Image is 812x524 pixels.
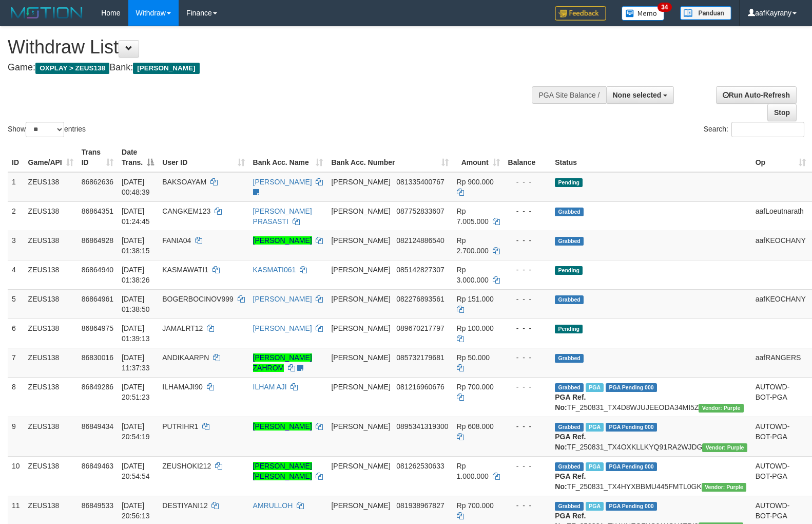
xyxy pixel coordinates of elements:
b: PGA Ref. No: [555,433,586,451]
span: Rp 3.000.000 [457,266,489,284]
td: ZEUS138 [24,348,78,377]
span: Grabbed [555,237,584,246]
a: [PERSON_NAME] [253,178,312,186]
span: PGA Pending [606,502,657,511]
div: - - - [508,382,547,392]
td: aafLoeutnarath [751,201,810,231]
span: [DATE] 20:56:13 [122,501,150,520]
td: 9 [8,417,24,456]
td: aafKEOCHANY [751,231,810,260]
span: Grabbed [555,383,584,392]
th: Op: activate to sort column ascending [751,143,810,172]
td: ZEUS138 [24,319,78,348]
span: Vendor URL: https://trx4.1velocity.biz [699,404,743,413]
span: Copy 081335400767 to clipboard [396,178,444,186]
div: - - - [508,235,547,246]
a: [PERSON_NAME] [PERSON_NAME] [253,462,312,480]
img: panduan.png [680,6,731,20]
span: [DATE] 01:24:45 [122,207,150,226]
span: Copy 081262530633 to clipboard [396,462,444,470]
span: [DATE] 00:48:39 [122,178,150,196]
span: PGA Pending [606,423,657,432]
span: BOGERBOCINOV999 [162,295,234,303]
span: [DATE] 20:54:54 [122,462,150,480]
div: - - - [508,421,547,432]
span: [PERSON_NAME] [331,501,390,510]
td: ZEUS138 [24,417,78,456]
span: ANDIKAARPN [162,353,209,362]
span: Pending [555,325,583,333]
td: AUTOWD-BOT-PGA [751,417,810,456]
span: [DATE] 11:37:33 [122,353,150,372]
span: Rp 1.000.000 [457,462,489,480]
div: - - - [508,352,547,363]
span: Grabbed [555,295,584,304]
span: [PERSON_NAME] [331,422,390,431]
span: Grabbed [555,208,584,216]
img: Feedback.jpg [555,6,606,21]
td: ZEUS138 [24,289,78,319]
span: [PERSON_NAME] [331,295,390,303]
b: PGA Ref. No: [555,472,586,491]
span: Rp 700.000 [457,383,494,391]
td: ZEUS138 [24,201,78,231]
span: Copy 087752833607 to clipboard [396,207,444,215]
span: Pending [555,178,583,187]
td: ZEUS138 [24,377,78,417]
a: Run Auto-Refresh [716,86,797,104]
span: [PERSON_NAME] [331,462,390,470]
span: Marked by aafRornrotha [586,383,604,392]
th: ID [8,143,24,172]
td: TF_250831_TX4D8WJUJEEODA34MI5Z [551,377,751,417]
span: [PERSON_NAME] [331,266,390,274]
span: Vendor URL: https://trx4.1velocity.biz [702,483,746,492]
img: MOTION_logo.png [8,5,86,21]
span: [PERSON_NAME] [331,324,390,332]
th: Date Trans.: activate to sort column descending [118,143,158,172]
span: [PERSON_NAME] [133,63,199,74]
span: Copy 085142827307 to clipboard [396,266,444,274]
div: - - - [508,294,547,304]
th: Balance [504,143,551,172]
a: [PERSON_NAME] ZAHROM [253,353,312,372]
span: KASMAWATI1 [162,266,208,274]
span: PGA Pending [606,462,657,471]
span: 86864928 [82,236,113,245]
span: 34 [658,3,671,12]
button: None selected [606,86,674,104]
th: Status [551,143,751,172]
span: Copy 0895341319300 to clipboard [396,422,448,431]
a: KASMATI061 [253,266,296,274]
span: JAMALRT12 [162,324,203,332]
td: 6 [8,319,24,348]
a: Stop [767,104,797,121]
span: Grabbed [555,423,584,432]
a: [PERSON_NAME] [253,236,312,245]
td: 8 [8,377,24,417]
td: ZEUS138 [24,260,78,289]
td: TF_250831_TX4HYXBBMU445FMTL0GK [551,456,751,496]
span: Marked by aafRornrotha [586,462,604,471]
th: User ID: activate to sort column ascending [158,143,248,172]
b: PGA Ref. No: [555,393,586,411]
span: DESTIYANI12 [162,501,207,510]
span: None selected [613,91,662,99]
h4: Game: Bank: [8,63,531,73]
span: 86864351 [82,207,113,215]
span: Rp 900.000 [457,178,494,186]
td: AUTOWD-BOT-PGA [751,377,810,417]
td: aafKEOCHANY [751,289,810,319]
th: Game/API: activate to sort column ascending [24,143,78,172]
span: Marked by aafRornrotha [586,423,604,432]
span: Grabbed [555,462,584,471]
div: - - - [508,206,547,216]
td: 2 [8,201,24,231]
span: 86849286 [82,383,113,391]
span: PUTRIHR1 [162,422,198,431]
td: TF_250831_TX4OXKLLKYQ91RA2WJDG [551,417,751,456]
td: ZEUS138 [24,456,78,496]
a: ILHAM AJI [253,383,287,391]
th: Bank Acc. Name: activate to sort column ascending [249,143,327,172]
span: Rp 700.000 [457,501,494,510]
td: 4 [8,260,24,289]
